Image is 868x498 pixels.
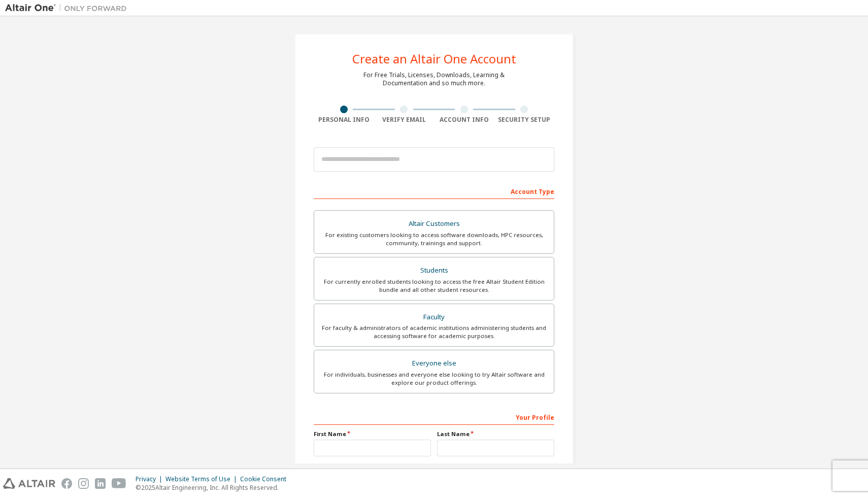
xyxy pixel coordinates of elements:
[112,478,126,489] img: youtube.svg
[95,478,106,489] img: linkedin.svg
[3,478,55,489] img: altair_logo.svg
[314,183,554,199] div: Account Type
[320,324,548,340] div: For faculty & administrators of academic institutions administering students and accessing softwa...
[320,310,548,324] div: Faculty
[314,462,554,471] label: Job Title
[78,478,89,489] img: instagram.svg
[5,3,132,13] img: Altair One
[136,475,165,483] div: Privacy
[314,430,431,438] label: First Name
[61,478,72,489] img: facebook.svg
[320,263,548,278] div: Students
[136,483,292,492] p: © 2025 Altair Engineering, Inc. All Rights Reserved.
[363,71,505,87] div: For Free Trials, Licenses, Downloads, Learning & Documentation and so much more.
[374,116,435,124] div: Verify Email
[320,356,548,371] div: Everyone else
[352,53,516,65] div: Create an Altair One Account
[314,409,554,425] div: Your Profile
[437,430,554,438] label: Last Name
[240,475,292,483] div: Cookie Consent
[320,371,548,387] div: For individuals, businesses and everyone else looking to try Altair software and explore our prod...
[320,231,548,247] div: For existing customers looking to access software downloads, HPC resources, community, trainings ...
[320,217,548,231] div: Altair Customers
[165,475,240,483] div: Website Terms of Use
[314,116,374,124] div: Personal Info
[494,116,555,124] div: Security Setup
[320,278,548,294] div: For currently enrolled students looking to access the free Altair Student Edition bundle and all ...
[434,116,494,124] div: Account Info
